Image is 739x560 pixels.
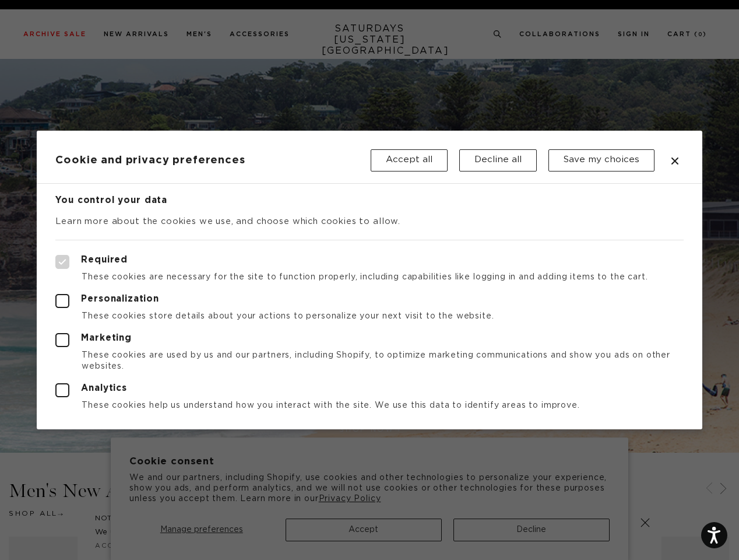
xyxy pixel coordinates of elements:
[55,311,683,321] p: These cookies store details about your actions to personalize your next visit to the website.
[371,149,448,171] button: Accept all
[55,255,683,269] label: Required
[55,350,683,371] p: These cookies are used by us and our partners, including Shopify, to optimize marketing communica...
[55,154,370,167] h2: Cookie and privacy preferences
[55,400,683,411] p: These cookies help us understand how you interact with the site. We use this data to identify are...
[55,272,683,282] p: These cookies are necessary for the site to function properly, including capabilities like loggin...
[55,383,683,397] label: Analytics
[55,333,683,347] label: Marketing
[55,294,683,308] label: Personalization
[548,149,654,171] button: Save my choices
[55,215,683,228] p: Learn more about the cookies we use, and choose which cookies to allow.
[668,154,682,168] button: Close dialog
[55,196,683,206] h3: You control your data
[459,149,537,171] button: Decline all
